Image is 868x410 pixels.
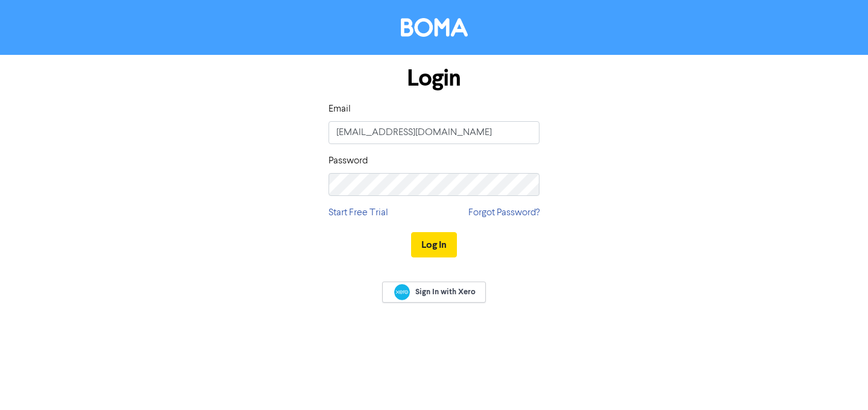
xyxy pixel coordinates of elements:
[329,102,351,116] label: Email
[394,284,410,300] img: Xero logo
[468,206,539,220] a: Forgot Password?
[329,65,539,92] h1: Login
[329,154,368,168] label: Password
[401,18,468,37] img: BOMA Logo
[329,206,388,220] a: Start Free Trial
[415,286,476,297] span: Sign In with Xero
[382,282,486,303] a: Sign In with Xero
[411,232,457,257] button: Log In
